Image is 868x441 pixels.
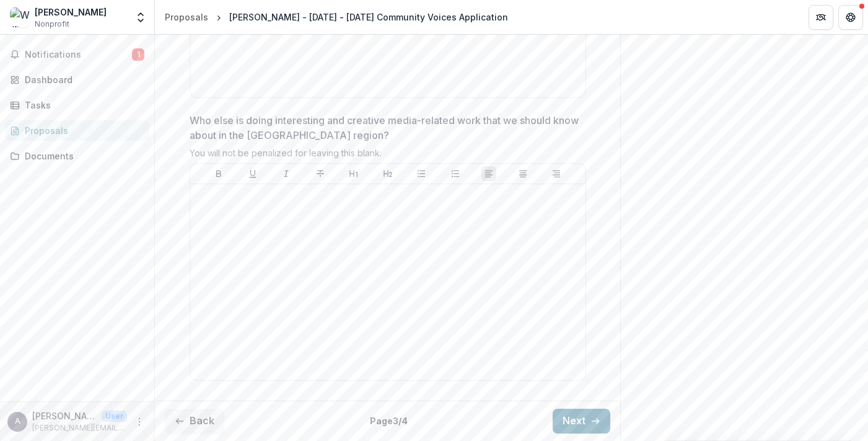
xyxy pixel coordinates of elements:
p: [PERSON_NAME][EMAIL_ADDRESS][DOMAIN_NAME] [32,409,97,422]
button: Notifications1 [5,45,149,65]
button: Get Help [838,5,863,30]
button: Italicize [279,166,294,181]
button: Strike [313,166,328,181]
button: Heading 2 [380,166,395,181]
button: Partners [809,5,833,30]
a: Proposals [160,8,213,26]
div: armstrong.wm@gmail.com [15,417,20,425]
button: Next [553,409,610,434]
div: You will not be penalized for leaving this blank. [190,148,586,163]
span: Notifications [25,50,132,60]
a: Proposals [5,120,149,141]
button: More [132,414,147,429]
div: Tasks [25,99,139,112]
nav: breadcrumb [160,8,513,26]
button: Open entity switcher [132,5,149,30]
div: Documents [25,149,139,163]
button: Bold [211,166,226,181]
button: Bullet List [414,166,429,181]
a: Documents [5,146,149,166]
button: Align Center [515,166,530,181]
span: 1 [132,48,144,61]
button: Back [165,409,224,434]
div: Dashboard [25,73,139,86]
div: [PERSON_NAME] - [DATE] - [DATE] Community Voices Application [229,11,508,24]
a: Tasks [5,95,149,115]
div: Proposals [25,124,139,137]
img: William Marcellus Armstrong [10,7,30,27]
button: Align Right [549,166,564,181]
button: Underline [245,166,260,181]
button: Align Left [481,166,496,181]
div: Proposals [165,11,208,24]
p: [PERSON_NAME][EMAIL_ADDRESS][DOMAIN_NAME] [32,422,127,434]
button: Ordered List [448,166,463,181]
span: Nonprofit [35,19,69,30]
p: Page 3 / 4 [370,414,408,427]
div: [PERSON_NAME] [35,6,107,19]
p: User [102,411,127,422]
button: Heading 1 [346,166,361,181]
p: Who else is doing interesting and creative media-related work that we should know about in the [G... [190,113,579,143]
a: Dashboard [5,69,149,90]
